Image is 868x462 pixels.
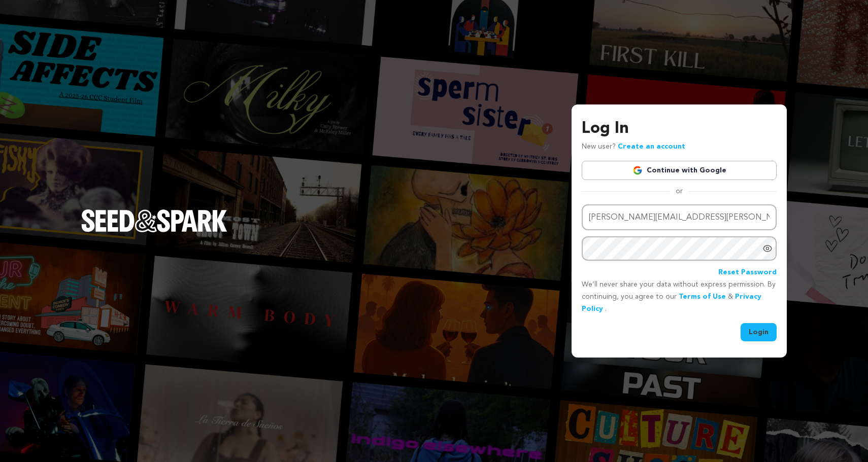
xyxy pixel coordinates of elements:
button: Login [741,323,777,341]
a: Privacy Policy [582,293,761,312]
a: Create an account [618,143,685,150]
a: Continue with Google [582,161,777,180]
a: Terms of Use [679,293,726,300]
p: New user? [582,141,685,153]
a: Show password as plain text. Warning: this will display your password on the screen. [762,243,773,254]
a: Seed&Spark Homepage [81,209,227,252]
p: We’ll never share your data without express permission. By continuing, you agree to our & . [582,279,777,315]
h3: Log In [582,117,777,141]
a: Reset Password [718,267,777,279]
span: or [670,186,689,196]
img: Seed&Spark Logo [81,209,227,232]
input: Email address [582,204,777,230]
img: Google logo [632,165,643,175]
